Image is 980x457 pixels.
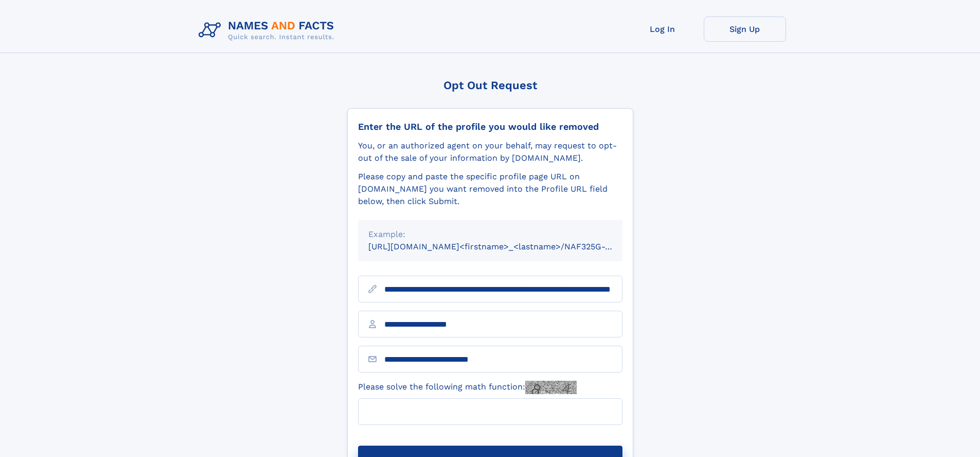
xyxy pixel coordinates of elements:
div: Opt Out Request [347,79,633,92]
a: Log In [621,16,704,42]
div: Example: [368,228,612,241]
label: Please solve the following math function: [358,381,577,394]
div: Please copy and paste the specific profile page URL on [DOMAIN_NAME] you want removed into the Pr... [358,171,622,208]
div: You, or an authorized agent on your behalf, may request to opt-out of the sale of your informatio... [358,140,622,164]
img: Logo Names and Facts [194,16,343,44]
a: Sign Up [704,16,786,42]
div: Enter the URL of the profile you would like removed [358,121,622,132]
small: [URL][DOMAIN_NAME]<firstname>_<lastname>/NAF325G-xxxxxxxx [368,242,642,251]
